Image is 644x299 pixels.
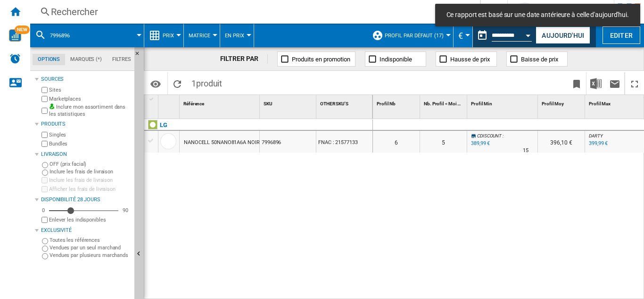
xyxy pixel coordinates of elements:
[149,24,179,47] div: Prix
[450,56,490,63] span: Hausse de prix
[586,72,605,94] button: Télécharger au format Excel
[107,54,136,65] md-tab-item: Filtres
[183,101,204,106] span: Référence
[264,101,272,106] span: SKU
[50,252,131,259] label: Vendues par plusieurs marchands
[520,26,537,43] button: Open calendar
[277,51,355,67] button: Produits en promotion
[385,24,448,47] button: Profil par défaut (17)
[196,78,222,88] span: produit
[50,168,131,175] label: Inclure les frais de livraison
[120,207,131,214] div: 90
[42,246,48,252] input: Vendues par un seul marchand
[262,95,316,110] div: SKU Sort None
[134,47,146,64] button: Masquer
[163,24,179,47] button: Prix
[373,131,420,153] div: 6
[187,72,227,92] span: 1
[51,5,455,18] div: Rechercher
[40,207,47,214] div: 0
[42,170,48,176] input: Inclure les frais de livraison
[49,103,131,118] label: Inclure mon assortiment dans les statistiques
[42,162,48,168] input: OFF (prix facial)
[471,101,492,106] span: Profil Min
[603,26,640,44] button: Editer
[49,140,131,147] label: Bundles
[49,95,131,103] label: Marketplaces
[587,139,608,148] div: Mise à jour : mercredi 8 octobre 2025 02:00
[540,95,585,110] div: Sort None
[41,76,131,83] div: Sources
[589,101,611,106] span: Profil Max
[49,206,118,215] md-slider: Disponibilité
[35,24,139,47] div: 7996896
[225,33,244,39] span: En Prix
[50,33,70,39] span: 7996896
[385,33,444,39] span: Profil par défaut (17)
[146,75,165,92] button: Options
[521,56,558,63] span: Baisse de prix
[50,244,131,251] label: Vendues par un seul marchand
[182,95,259,110] div: Référence Sort None
[454,24,473,47] md-menu: Currency
[182,95,259,110] div: Sort None
[189,24,215,47] button: Matrice
[168,72,187,94] button: Recharger
[470,139,490,148] div: Mise à jour : mercredi 8 octobre 2025 02:00
[567,72,586,94] button: Créer un favoris
[50,161,131,168] label: OFF (prix facial)
[33,54,65,65] md-tab-item: Options
[41,196,131,204] div: Disponibilité 28 Jours
[42,238,48,244] input: Toutes les références
[375,95,420,110] div: Sort None
[424,101,456,106] span: Nb. Profil < Moi
[42,253,48,259] input: Vendues par plusieurs marchands
[160,95,179,110] div: Sort None
[184,132,268,154] div: NANOCELL 50NANO81A6A NOIR 50"
[15,26,30,34] span: NEW
[590,78,602,89] img: excel-24x24.png
[49,103,55,109] img: mysite-bg-18x18.png
[262,95,316,110] div: Sort None
[41,141,48,147] input: Bundles
[41,151,131,158] div: Livraison
[41,96,48,102] input: Marketplaces
[65,54,107,65] md-tab-item: Marques (*)
[49,216,131,223] label: Enlever les indisponibles
[605,72,624,94] button: Envoyer ce rapport par email
[41,120,131,128] div: Produits
[458,24,468,47] button: €
[540,95,585,110] div: Profil Moy Sort None
[372,24,448,47] div: Profil par défaut (17)
[41,217,48,223] input: Afficher les frais de livraison
[503,133,504,138] span: :
[422,95,467,110] div: Nb. Profil < Moi Sort None
[41,87,48,93] input: Sites
[506,51,568,67] button: Baisse de prix
[316,131,372,153] div: FNAC : 21577133
[189,33,210,39] span: Matrice
[9,29,21,42] img: wise-card.svg
[469,95,537,110] div: Profil Min Sort None
[163,33,174,39] span: Prix
[589,133,603,138] span: DARTY
[220,54,268,64] div: FILTRER PAR
[49,86,131,94] label: Sites
[473,26,492,45] button: md-calendar
[536,26,590,44] button: Aujourd'hui
[365,51,426,67] button: Indisponible
[292,56,350,63] span: Produits en promotion
[625,72,644,94] button: Plein écran
[318,95,372,110] div: Sort None
[436,51,497,67] button: Hausse de prix
[41,105,48,117] input: Inclure mon assortiment dans les statistiques
[225,24,249,47] button: En Prix
[50,237,131,244] label: Toutes les références
[320,101,348,106] span: OTHER SKU'S
[49,177,131,184] label: Inclure les frais de livraison
[260,131,316,153] div: 7996896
